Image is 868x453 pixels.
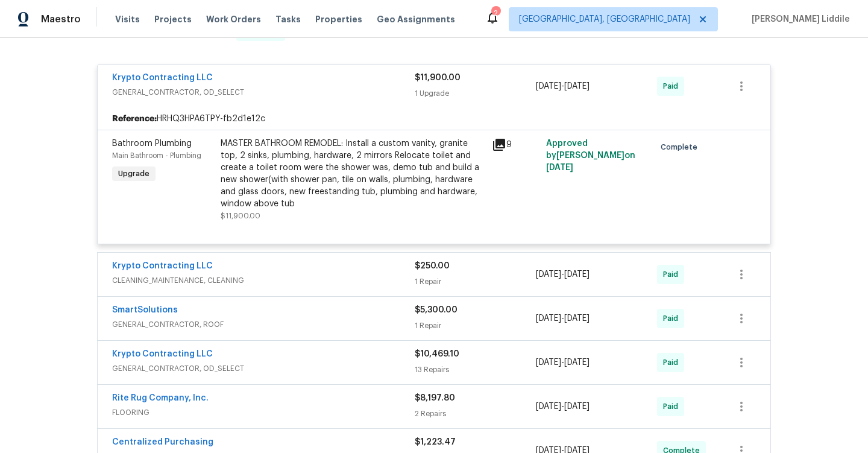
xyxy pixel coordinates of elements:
div: 13 Repairs [415,364,536,376]
span: [DATE] [536,314,561,323]
span: GENERAL_CONTRACTOR, ROOF [112,318,415,331]
span: Paid [663,356,683,369]
div: HRHQ3HPA6TPY-fb2d1e12c [98,108,770,130]
span: Paid [663,268,683,280]
span: $11,900.00 [415,74,461,82]
span: - [536,401,590,413]
span: [DATE] [536,82,561,90]
span: $250.00 [415,262,450,270]
span: - [536,80,590,92]
div: 9 [492,138,539,152]
span: $11,900.00 [221,212,260,220]
div: 1 Repair [415,276,536,288]
span: [GEOGRAPHIC_DATA], [GEOGRAPHIC_DATA] [519,13,690,25]
span: [DATE] [536,402,561,411]
span: - [536,356,590,369]
span: [DATE] [564,82,590,90]
span: [DATE] [564,270,590,279]
span: GENERAL_CONTRACTOR, OD_SELECT [112,86,415,98]
div: 1 Repair [415,320,536,332]
a: Rite Rug Company, Inc. [112,394,209,402]
span: GENERAL_CONTRACTOR, OD_SELECT [112,363,415,375]
a: Krypto Contracting LLC [112,262,213,270]
a: Centralized Purchasing [112,438,213,446]
span: Main Bathroom - Plumbing [112,152,201,159]
span: - [536,312,590,325]
div: MASTER BATHROOM REMODEL: Install a custom vanity, granite top, 2 sinks, plumbing, hardware, 2 mir... [221,138,485,210]
a: Krypto Contracting LLC [112,350,213,358]
span: [DATE] [536,270,561,279]
span: $10,469.10 [415,350,459,358]
span: Upgrade [113,168,154,180]
span: Paid [663,401,683,413]
span: Bathroom Plumbing [112,139,192,148]
span: - [536,268,590,280]
b: Reference: [112,113,157,125]
div: 1 Upgrade [415,87,536,100]
span: Properties [315,13,362,25]
span: Visits [115,13,140,25]
span: Work Orders [206,13,261,25]
span: Paid [663,80,683,92]
a: Krypto Contracting LLC [112,74,213,82]
span: [DATE] [564,358,590,367]
span: [DATE] [564,402,590,411]
span: $5,300.00 [415,306,458,314]
div: 2 [491,7,500,19]
span: [DATE] [536,358,561,367]
span: Complete [661,141,702,153]
span: [DATE] [564,314,590,323]
span: $8,197.80 [415,394,455,402]
span: [DATE] [546,163,573,172]
span: Geo Assignments [377,13,455,25]
span: Projects [154,13,192,25]
span: Tasks [275,15,301,24]
span: Maestro [41,13,81,25]
span: $1,223.47 [415,438,456,446]
span: Approved by [PERSON_NAME] on [546,139,635,172]
span: Paid [663,312,683,325]
span: CLEANING_MAINTENANCE, CLEANING [112,274,415,287]
a: SmartSolutions [112,306,178,314]
span: [PERSON_NAME] Liddile [747,13,850,25]
span: FLOORING [112,407,415,419]
div: 2 Repairs [415,408,536,420]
